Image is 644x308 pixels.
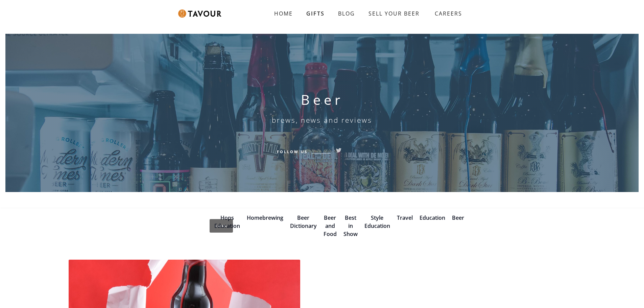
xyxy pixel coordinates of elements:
[435,7,462,20] strong: CAREERS
[362,7,426,20] a: SELL YOUR BEER
[364,214,390,230] a: Style Education
[452,214,464,221] a: Beer
[426,4,467,23] a: CAREERS
[290,214,317,230] a: Beer Dictionary
[324,214,337,238] a: Beer and Food
[274,10,293,17] strong: HOME
[331,7,362,20] a: BLOG
[300,7,331,20] a: GIFTS
[267,7,300,20] a: HOME
[301,92,343,108] h1: Beer
[277,148,308,155] h6: Follow Us
[247,214,283,221] a: Homebrewing
[210,219,233,233] a: Home
[397,214,413,221] a: Travel
[272,116,372,124] h6: brews, news and reviews
[420,214,445,221] a: Education
[214,214,240,230] a: Hops Education
[343,214,358,238] a: Best in Show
